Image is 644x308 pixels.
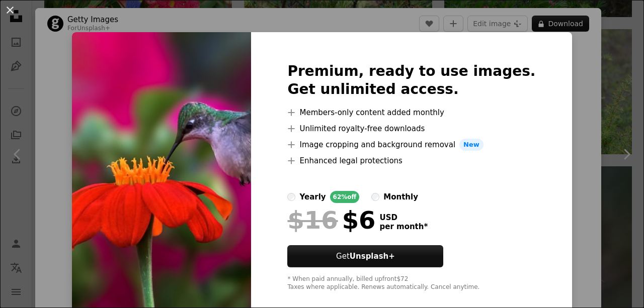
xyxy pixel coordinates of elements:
span: USD [379,213,428,222]
div: $6 [287,207,375,233]
button: GetUnsplash+ [287,245,443,267]
li: Enhanced legal protections [287,155,535,167]
input: yearly62%off [287,193,295,201]
li: Members-only content added monthly [287,107,535,119]
div: yearly [299,191,326,203]
li: Image cropping and background removal [287,139,535,151]
div: 62% off [330,191,360,203]
h2: Premium, ready to use images. Get unlimited access. [287,62,535,98]
span: New [459,139,484,151]
li: Unlimited royalty-free downloads [287,123,535,135]
div: monthly [383,191,418,203]
strong: Unsplash+ [350,252,395,261]
input: monthly [371,193,379,201]
div: * When paid annually, billed upfront $72 Taxes where applicable. Renews automatically. Cancel any... [287,275,535,291]
span: per month * [379,222,428,231]
span: $16 [287,207,338,233]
